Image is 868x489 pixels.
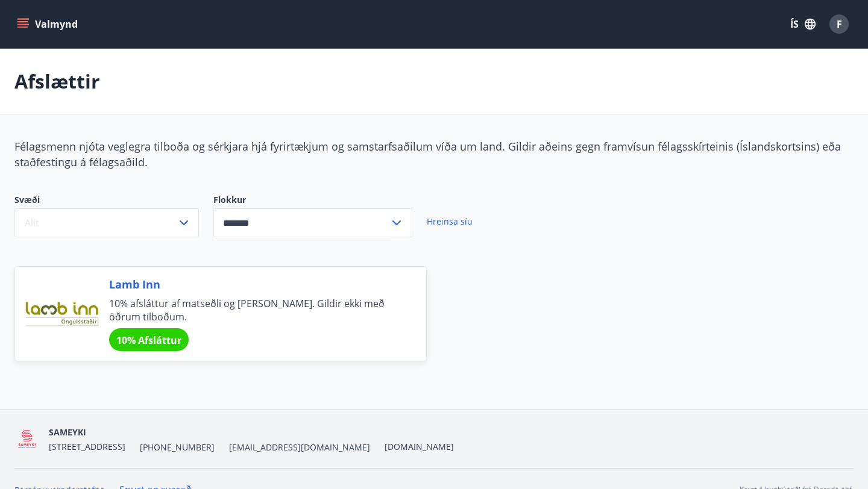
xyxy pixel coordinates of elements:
[14,208,199,237] button: Allt
[784,13,822,35] button: ÍS
[14,194,199,208] span: Svæði
[825,10,854,39] button: F
[49,441,125,452] span: [STREET_ADDRESS]
[385,441,454,452] a: [DOMAIN_NAME]
[49,426,86,438] span: SAMEYKI
[837,17,842,31] span: F
[14,13,83,35] button: menu
[109,297,397,323] span: 10% afsláttur af matseðli og [PERSON_NAME]. Gildir ekki með öðrum tilboðum.
[427,208,473,235] a: Hreinsa síu
[14,68,100,95] p: Afslættir
[229,441,370,453] span: [EMAIL_ADDRESS][DOMAIN_NAME]
[14,139,841,169] span: Félagsmenn njóta veglegra tilboða og sérkjara hjá fyrirtækjum og samstarfsaðilum víða um land. Gi...
[116,334,181,347] span: 10% Afsláttur
[14,426,39,452] img: 5QO2FORUuMeaEQbdwbcTl28EtwdGrpJ2a0ZOehIg.png
[140,441,215,453] span: [PHONE_NUMBER]
[109,276,397,292] span: Lamb Inn
[25,216,39,229] span: Allt
[213,194,412,206] label: Flokkur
